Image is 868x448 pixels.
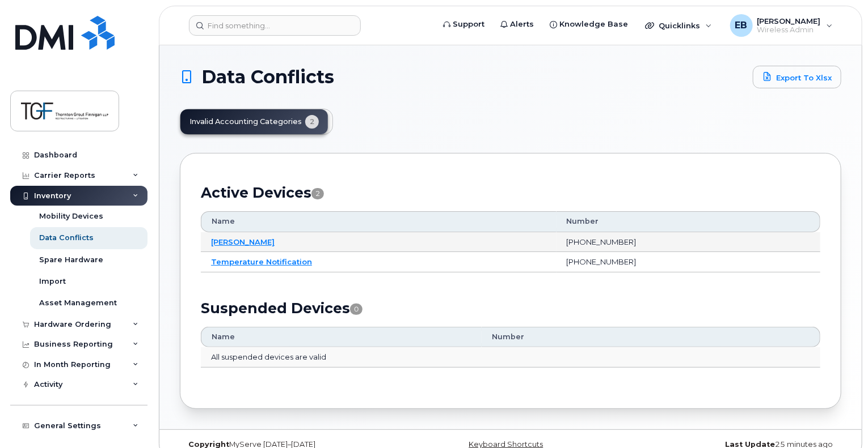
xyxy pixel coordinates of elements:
a: [PERSON_NAME] [211,237,275,246]
th: Number [482,327,820,347]
span: 0 [350,304,363,315]
span: 2 [311,188,324,199]
span: Data Conflicts [201,69,334,86]
td: [PHONE_NUMBER] [557,252,821,272]
td: All suspended devices are valid [201,347,820,368]
h2: Suspended Devices [201,300,820,317]
h2: Active Devices [201,184,820,201]
td: [PHONE_NUMBER] [557,232,821,253]
th: Name [201,211,557,232]
th: Number [557,211,821,232]
th: Name [201,327,482,347]
a: Export to Xlsx [753,66,841,88]
a: Temperature Notification [211,257,312,266]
